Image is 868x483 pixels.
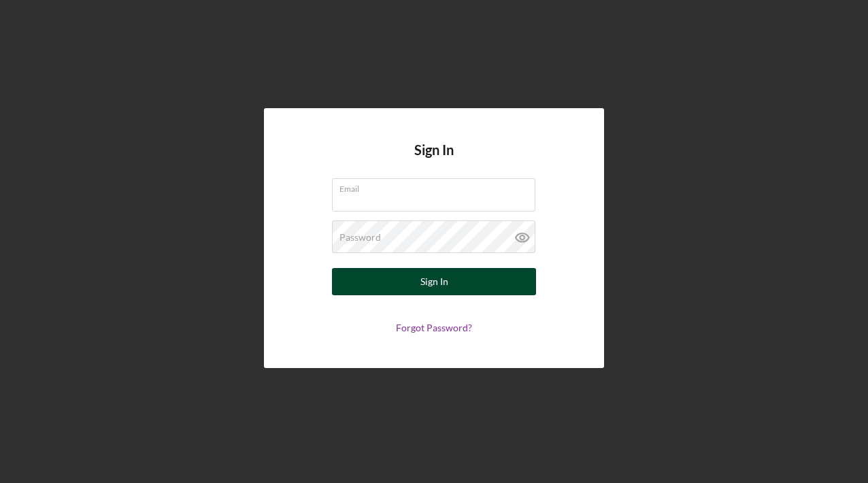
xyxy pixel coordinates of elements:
[420,268,448,295] div: Sign In
[396,322,472,333] a: Forgot Password?
[339,232,381,243] label: Password
[414,142,454,178] h4: Sign In
[339,179,535,194] label: Email
[332,268,536,295] button: Sign In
